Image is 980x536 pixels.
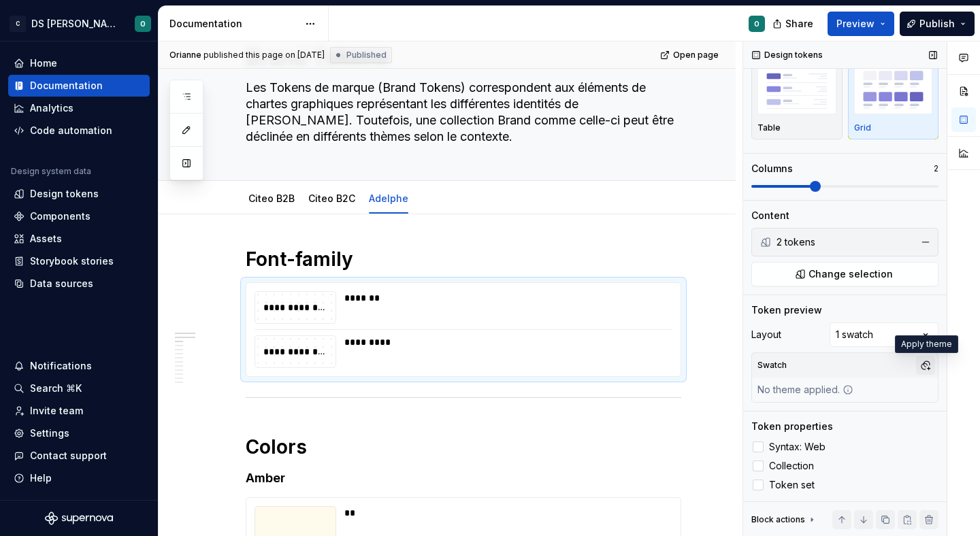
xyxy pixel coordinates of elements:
button: Search ⌘K [8,378,150,399]
button: Preview [828,12,894,36]
div: Documentation [30,79,103,93]
div: O [754,18,759,29]
span: Open page [673,50,719,61]
div: Apply theme [895,335,958,353]
img: placeholder [854,64,933,114]
div: Components [30,210,91,223]
div: published this page on [DATE] [203,50,325,61]
a: Storybook stories [8,250,150,272]
span: Preview [836,17,875,31]
a: Citeo B2C [308,192,355,204]
span: Change selection [808,267,893,281]
div: DS [PERSON_NAME] [31,17,118,31]
button: Share [766,12,822,36]
div: Citeo B2B [243,184,300,212]
button: Publish [900,12,975,36]
a: Documentation [8,75,150,97]
div: Storybook stories [30,254,114,268]
div: Block actions [751,510,817,529]
span: Syntax: Web [769,441,826,452]
button: placeholderTable [751,55,843,139]
img: placeholder [757,64,836,114]
div: Contact support [30,449,107,463]
div: Assets [30,232,62,246]
a: Open page [656,46,725,65]
p: Table [757,122,781,133]
div: Citeo B2C [303,184,361,212]
div: Layout [751,328,781,341]
span: Orianne [169,50,201,61]
button: placeholderGrid [848,55,939,139]
button: CDS [PERSON_NAME]O [3,9,155,38]
span: Token set [769,480,815,490]
h1: Colors [246,435,681,459]
div: Invite team [30,404,83,418]
div: Swatch [755,356,789,375]
h1: Font-family [246,247,681,271]
div: Design system data [11,166,91,177]
textarea: Les Tokens de marque (Brand Tokens) correspondent aux éléments de chartes graphiques représentant... [243,77,679,148]
span: Published [346,50,387,61]
a: Citeo B2B [248,192,295,204]
p: 2 [934,163,938,174]
div: Token preview [751,303,822,317]
a: Components [8,205,150,227]
div: Search ⌘K [30,382,82,395]
div: 2 tokens [777,235,911,249]
div: Design tokens [30,187,99,201]
h4: Amber [246,470,681,486]
a: Home [8,52,150,74]
div: Help [30,471,52,485]
div: C [10,16,26,32]
span: Share [785,17,813,31]
a: Settings [8,422,150,444]
div: O [140,18,146,29]
button: Contact support [8,445,150,467]
span: Collection [769,460,814,471]
a: Invite team [8,400,150,422]
a: Code automation [8,120,150,141]
div: Notifications [30,359,92,373]
p: Grid [854,122,871,133]
div: Home [30,56,57,70]
a: Assets [8,228,150,250]
div: Columns [751,162,793,175]
div: Data sources [30,277,93,290]
a: Design tokens [8,183,150,205]
button: Help [8,467,150,489]
a: Data sources [8,273,150,295]
div: No theme applied. [752,378,859,402]
button: Notifications [8,355,150,377]
svg: Supernova Logo [45,512,113,525]
div: Content [751,209,789,222]
div: Code automation [30,124,112,137]
span: Publish [919,17,955,31]
div: Adelphe [363,184,414,212]
a: Adelphe [369,192,408,204]
button: Change selection [751,262,938,286]
div: Documentation [169,17,298,31]
a: Analytics [8,97,150,119]
div: Analytics [30,101,73,115]
div: Settings [30,426,69,440]
div: Token properties [751,420,833,433]
div: Block actions [751,514,805,525]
